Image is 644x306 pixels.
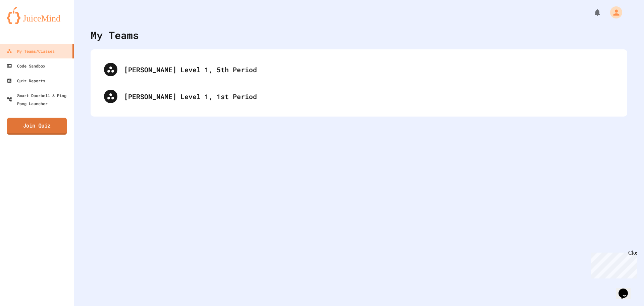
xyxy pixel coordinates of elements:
iframe: chat widget [588,250,637,278]
div: My Teams/Classes [7,47,55,55]
div: My Notifications [581,7,603,18]
iframe: chat widget [616,279,637,299]
div: [PERSON_NAME] Level 1, 5th Period [124,64,614,75]
div: [PERSON_NAME] Level 1, 1st Period [124,91,614,101]
div: My Account [603,5,624,20]
a: Join Quiz [7,118,67,135]
div: Quiz Reports [7,77,45,85]
div: Smart Doorbell & Ping Pong Launcher [7,91,71,107]
div: [PERSON_NAME] Level 1, 1st Period [97,83,621,110]
div: My Teams [91,28,139,43]
div: Chat with us now!Close [3,3,46,43]
div: [PERSON_NAME] Level 1, 5th Period [97,56,621,83]
img: logo-orange.svg [7,7,67,24]
div: Code Sandbox [7,62,45,70]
